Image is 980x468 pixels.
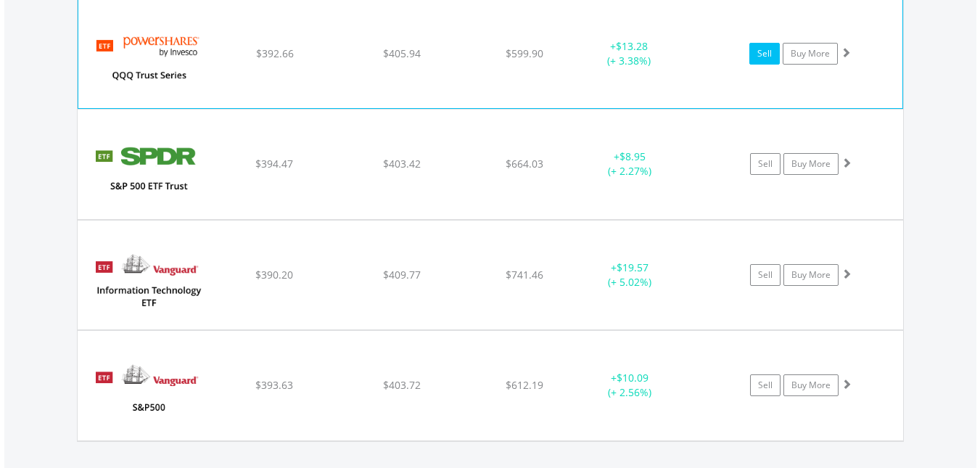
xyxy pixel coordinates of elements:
[85,349,210,436] img: EQU.US.VOO.png
[617,260,648,274] span: $19.57
[85,239,210,326] img: EQU.US.VGT.png
[383,268,421,282] span: $409.77
[255,157,293,171] span: $394.47
[255,378,293,392] span: $393.63
[255,268,293,282] span: $390.20
[86,17,210,104] img: EQU.US.QQQ.png
[383,157,421,171] span: $403.42
[575,39,683,68] div: + (+ 3.38%)
[383,378,421,392] span: $403.72
[619,149,646,163] span: $8.95
[575,260,685,290] div: + (+ 5.02%)
[85,128,210,215] img: EQU.US.SPY.png
[506,46,543,60] span: $599.90
[256,46,294,60] span: $392.66
[750,264,781,286] a: Sell
[506,157,543,171] span: $664.03
[750,374,781,396] a: Sell
[783,264,839,286] a: Buy More
[749,43,780,65] a: Sell
[783,374,839,396] a: Buy More
[616,39,648,53] span: $13.28
[617,371,648,385] span: $10.09
[783,153,839,175] a: Buy More
[506,378,543,392] span: $612.19
[750,153,781,175] a: Sell
[575,149,685,178] div: + (+ 2.27%)
[506,268,543,282] span: $741.46
[575,371,685,400] div: + (+ 2.56%)
[783,43,838,65] a: Buy More
[383,46,421,60] span: $405.94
